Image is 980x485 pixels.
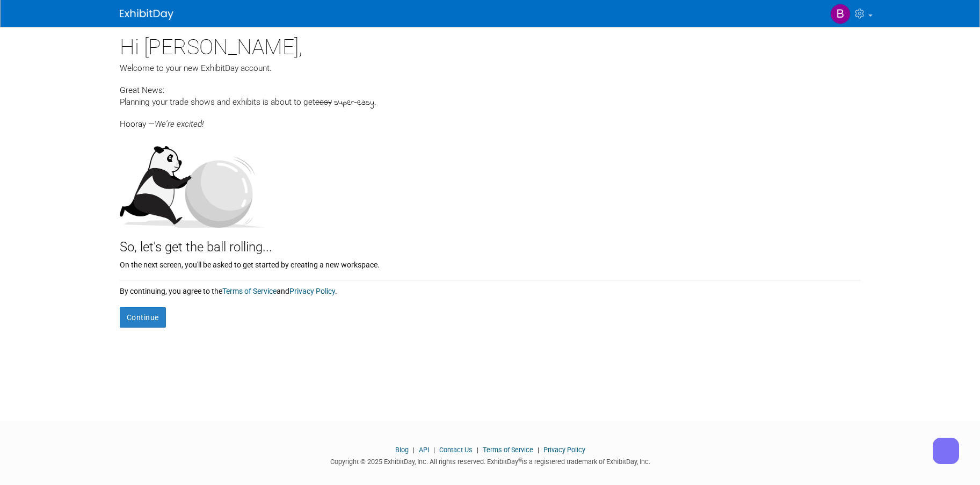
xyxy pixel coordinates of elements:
[543,446,585,454] a: Privacy Policy
[120,135,265,228] img: Let's get the ball rolling
[120,280,861,296] div: By continuing, you agree to the and .
[289,287,335,295] a: Privacy Policy
[535,446,542,454] span: |
[410,446,417,454] span: |
[483,446,533,454] a: Terms of Service
[120,9,173,20] img: ExhibitDay
[431,446,438,454] span: |
[120,84,861,96] div: Great News:
[395,446,409,454] a: Blog
[120,228,861,257] div: So, let's get the ball rolling...
[120,62,861,74] div: Welcome to your new ExhibitDay account.
[120,96,861,109] div: Planning your trade shows and exhibits is about to get .
[120,257,861,270] div: On the next screen, you'll be asked to get started by creating a new workspace.
[474,446,481,454] span: |
[120,109,861,130] div: Hooray —
[334,97,374,109] span: super-easy
[518,457,522,463] sup: ®
[155,119,204,129] span: We're excited!
[419,446,429,454] a: API
[222,287,277,295] a: Terms of Service
[439,446,473,454] a: Contact Us
[120,27,861,62] div: Hi [PERSON_NAME],
[315,97,332,107] span: easy
[120,307,166,328] button: Continue
[830,4,851,24] img: brooke mcreynolds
